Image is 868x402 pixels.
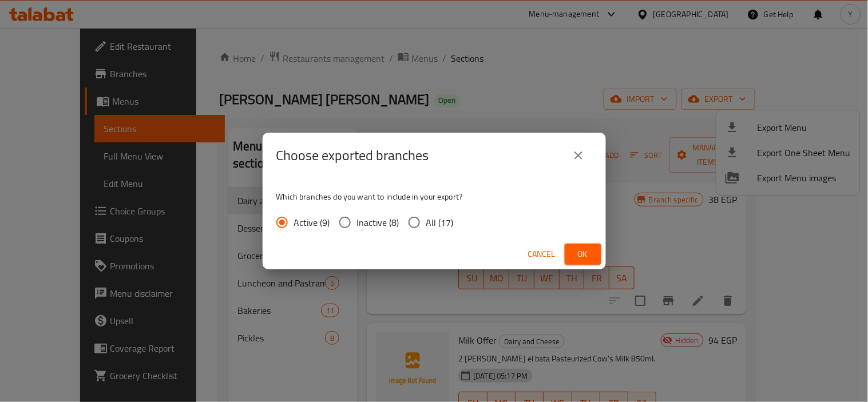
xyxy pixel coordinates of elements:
span: Cancel [528,247,556,261]
span: Active (9) [294,216,330,229]
span: Inactive (8) [357,216,399,229]
span: All (17) [426,216,454,229]
p: Which branches do you want to include in your export? [276,191,592,202]
button: close [565,142,592,169]
span: Ok [574,247,592,261]
button: Cancel [524,244,560,265]
h2: Choose exported branches [276,146,429,165]
button: Ok [565,244,601,265]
